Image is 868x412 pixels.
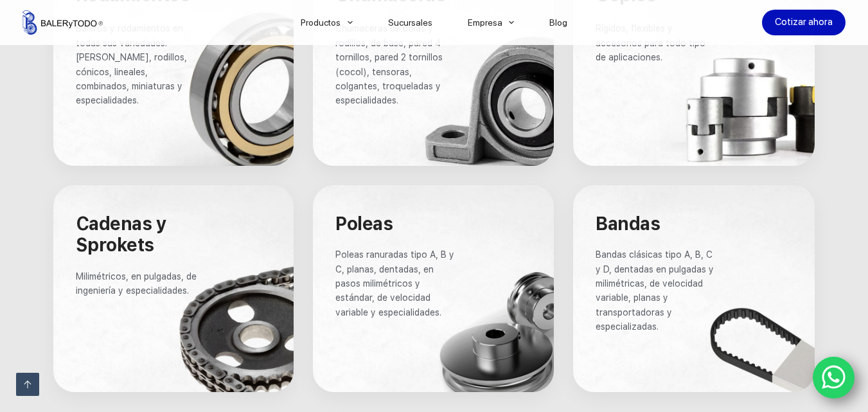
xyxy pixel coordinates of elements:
span: Poleas ranuradas tipo A, B y C, planas, dentadas, en pasos milimétricos y estándar, de velocidad ... [335,249,457,318]
span: Bandas clásicas tipo A, B, C y D, dentadas en pulgadas y milimétricas, de velocidad variable, pla... [596,249,716,332]
span: Milimétricos, en pulgadas, de ingeniería y especialidades. [76,271,199,296]
a: Ir arriba [16,373,39,396]
span: Poleas [335,213,393,235]
span: Bandas [596,213,660,235]
img: Balerytodo [22,10,103,35]
span: Cadenas y Sprokets [76,213,171,256]
a: Cotizar ahora [762,10,846,35]
a: WhatsApp [813,357,855,399]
